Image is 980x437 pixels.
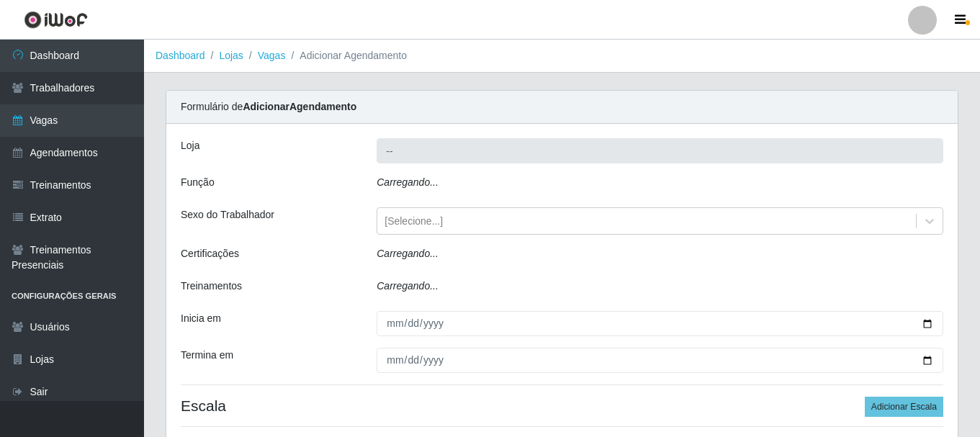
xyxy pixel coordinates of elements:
[865,397,943,417] button: Adicionar Escala
[377,311,943,336] input: 00/00/0000
[181,348,233,363] label: Termina em
[181,138,199,153] label: Loja
[377,280,439,292] i: Carregando...
[377,248,439,259] i: Carregando...
[285,48,407,63] li: Adicionar Agendamento
[258,50,286,61] a: Vagas
[181,397,943,415] h4: Escala
[181,246,239,261] label: Certificações
[156,50,205,61] a: Dashboard
[144,40,980,73] nav: breadcrumb
[385,214,443,229] div: [Selecione...]
[166,91,958,124] div: Formulário de
[181,175,215,190] label: Função
[181,207,274,222] label: Sexo do Trabalhador
[243,101,356,112] strong: Adicionar Agendamento
[377,176,439,188] i: Carregando...
[181,279,242,294] label: Treinamentos
[181,311,221,326] label: Inicia em
[24,11,88,29] img: CoreUI Logo
[219,50,243,61] a: Lojas
[377,348,943,373] input: 00/00/0000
